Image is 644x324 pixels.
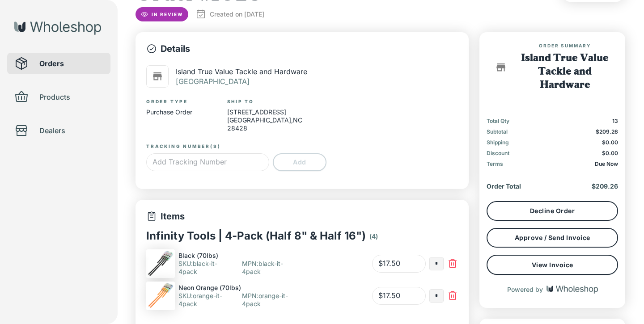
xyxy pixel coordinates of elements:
button: Approve / Send Invoice [487,228,618,248]
img: Wholeshop logo [14,21,101,35]
p: Shipping [487,139,509,146]
span: Order Summary [515,43,614,52]
p: SKU : black-it-4pack [178,260,235,276]
p: Purchase Order [146,108,192,116]
p: Items [146,210,185,222]
p: Infinity Tools | 4-Pack (Half 8" & Half 16") [146,229,366,242]
input: Add Tracking Number [146,153,269,171]
p: Details [146,43,458,55]
img: 4-Pack_Black.png [146,249,175,278]
p: MPN : black-it-4pack [242,260,301,276]
label: Tracking Number(s) [146,143,220,149]
span: $209.26 [596,128,618,135]
div: Orders [7,53,110,74]
p: Discount [487,150,509,157]
p: Neon Orange (70lbs) [178,284,241,292]
div: Dealers [7,120,110,141]
button: Decline Order [487,201,618,221]
p: Black (70lbs) [178,252,218,260]
span: Dealers [39,125,103,136]
button: View Invoice [487,255,618,275]
p: Island True Value Tackle and Hardware [176,67,307,76]
p: 13 [612,118,618,125]
p: Total Qty [487,118,509,125]
div: Products [7,86,110,108]
p: Powered by [507,286,543,293]
span: $209.26 [592,182,618,190]
p: Created on [DATE] [210,10,264,18]
p: SKU : orange-it-4pack [178,292,235,308]
span: Orders [39,58,103,69]
span: Products [39,92,103,102]
label: Order Type [146,98,188,105]
p: [GEOGRAPHIC_DATA] [176,76,307,86]
p: Due Now [595,160,618,168]
label: Ship To [227,98,254,105]
h1: Island True Value Tackle and Hardware [515,52,614,92]
span: $0.00 [602,150,618,156]
p: [STREET_ADDRESS] [227,108,302,116]
p: [GEOGRAPHIC_DATA] , NC 28428 [227,116,302,132]
p: ( 4 ) [369,231,378,242]
p: Order Total [487,182,521,190]
p: Terms [487,160,503,168]
p: Subtotal [487,128,508,135]
img: Wholeshop logo [547,286,598,294]
img: 4-Pack___Orange.png [146,282,175,310]
p: MPN : orange-it-4pack [242,292,301,308]
span: $0.00 [602,139,618,146]
span: In Review [146,12,188,17]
